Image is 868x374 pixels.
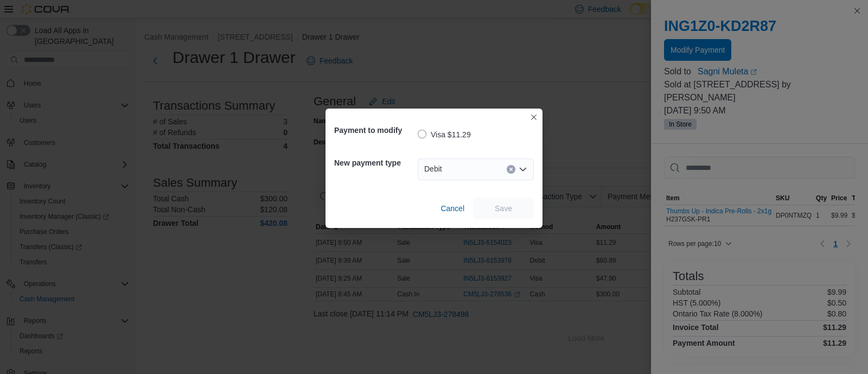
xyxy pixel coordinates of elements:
[446,163,448,176] input: Accessible screen reader label
[334,119,416,141] h5: Payment to modify
[424,162,442,175] span: Debit
[473,198,534,219] button: Save
[495,203,512,214] span: Save
[436,198,469,219] button: Cancel
[418,128,471,141] label: Visa $11.29
[507,165,515,174] button: Clear input
[527,111,540,124] button: Closes this modal window
[334,152,416,174] h5: New payment type
[441,203,464,214] span: Cancel
[519,165,527,174] button: Open list of options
